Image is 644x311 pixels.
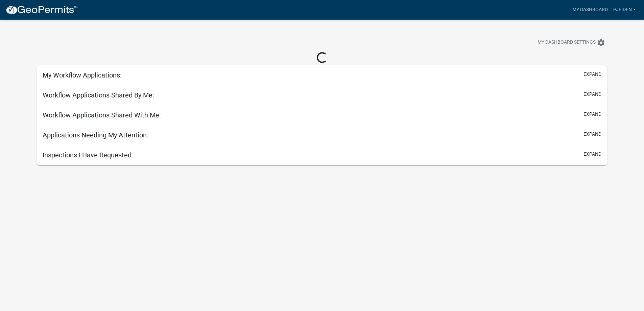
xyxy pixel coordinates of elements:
[583,71,601,78] button: expand
[583,111,601,118] button: expand
[43,131,148,139] h5: Applications Needing My Attention:
[583,151,601,158] button: expand
[583,91,601,98] button: expand
[538,39,596,47] span: My Dashboard Settings
[43,151,133,159] h5: Inspections I Have Requested:
[597,39,605,47] i: settings
[570,3,611,16] a: My Dashboard
[583,131,601,138] button: expand
[43,111,161,119] h5: Workflow Applications Shared With Me:
[43,71,122,79] h5: My Workflow Applications:
[611,3,639,16] a: PJEiden
[43,91,154,99] h5: Workflow Applications Shared By Me:
[532,36,611,49] button: My Dashboard Settingssettings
